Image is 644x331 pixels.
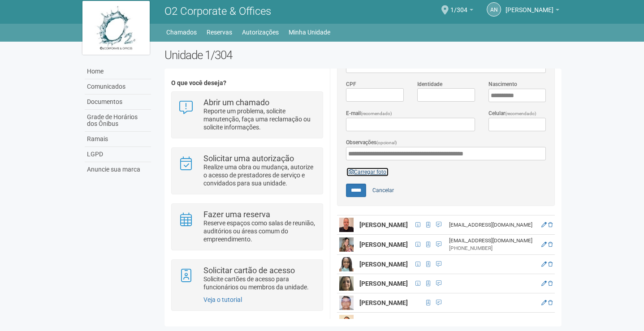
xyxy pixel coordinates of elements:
h4: O que você deseja? [171,80,323,86]
p: Reserve espaços como salas de reunião, auditórios ou áreas comum do empreendimento. [203,219,316,243]
img: user.png [339,296,354,310]
a: Solicitar cartão de acesso Solicite cartões de acesso para funcionários ou membros da unidade. [178,267,316,291]
img: user.png [339,237,354,252]
label: Nascimento [488,80,517,88]
img: user.png [339,276,354,291]
img: user.png [339,257,354,271]
a: Editar membro [541,261,547,267]
a: Editar membro [541,280,547,287]
p: Solicite cartões de acesso para funcionários ou membros da unidade. [203,275,316,291]
strong: [PERSON_NAME] [359,299,408,306]
div: [PHONE_NUMBER] [449,245,536,252]
a: Abrir um chamado Reporte um problema, solicite manutenção, faça uma reclamação ou solicite inform... [178,99,316,131]
a: Autorizações [242,26,279,39]
a: Editar membro [541,222,547,228]
div: [EMAIL_ADDRESS][DOMAIN_NAME] [449,221,536,229]
strong: Solicitar uma autorização [203,154,294,163]
label: E-mail [346,109,392,118]
a: Excluir membro [548,222,553,228]
label: Observações [346,138,397,147]
a: Excluir membro [548,261,553,267]
label: CPF [346,80,356,88]
a: AN [487,2,501,17]
span: (recomendado) [505,111,536,116]
strong: [PERSON_NAME] [359,280,408,287]
strong: Solicitar cartão de acesso [203,266,295,275]
strong: [PERSON_NAME] [359,261,408,268]
strong: Abrir um chamado [203,98,269,107]
p: Realize uma obra ou mudança, autorize o acesso de prestadores de serviço e convidados para sua un... [203,163,316,187]
a: 1/304 [450,8,473,15]
a: Excluir membro [548,280,553,287]
span: (recomendado) [361,111,392,116]
a: Reservas [207,26,232,39]
span: (opcional) [376,140,397,145]
strong: Fazer uma reserva [203,210,270,219]
a: Solicitar uma autorização Realize uma obra ou mudança, autorize o acesso de prestadores de serviç... [178,155,316,187]
a: Grade de Horários dos Ônibus [85,110,151,132]
strong: [PERSON_NAME] [359,241,408,248]
p: Reporte um problema, solicite manutenção, faça uma reclamação ou solicite informações. [203,107,316,131]
a: Chamados [166,26,197,39]
a: Cancelar [367,184,399,197]
a: Ramais [85,132,151,147]
a: Fazer uma reserva Reserve espaços como salas de reunião, auditórios ou áreas comum do empreendime... [178,211,316,243]
img: user.png [339,218,354,232]
a: Editar membro [541,241,547,248]
a: Veja o tutorial [203,296,242,303]
a: Comunicados [85,79,151,95]
a: Excluir membro [548,319,553,325]
h2: Unidade 1/304 [164,48,562,62]
a: Editar membro [541,300,547,306]
a: Excluir membro [548,300,553,306]
a: Excluir membro [548,241,553,248]
a: Documentos [85,95,151,110]
img: logo.jpg [82,1,150,55]
strong: [PERSON_NAME] [359,221,408,228]
strong: [PERSON_NAME] [359,318,408,326]
label: Identidade [417,80,442,88]
img: user.png [339,315,354,329]
label: Celular [488,109,536,118]
a: Anuncie sua marca [85,162,151,177]
a: Carregar foto [346,167,389,177]
a: Home [85,64,151,79]
div: [EMAIL_ADDRESS][DOMAIN_NAME] [449,237,536,245]
a: Minha Unidade [289,26,330,39]
a: Editar membro [541,319,547,325]
a: LGPD [85,147,151,162]
span: O2 Corporate & Offices [164,5,271,17]
a: [PERSON_NAME] [506,8,559,15]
